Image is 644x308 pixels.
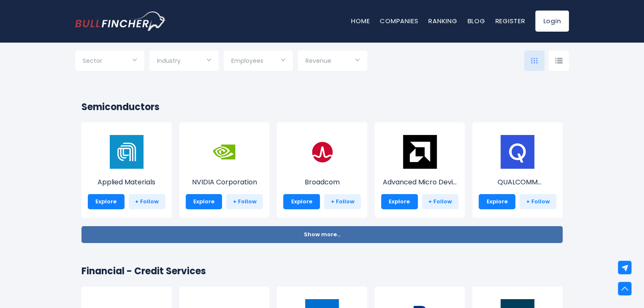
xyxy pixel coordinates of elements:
[381,151,459,187] a: Advanced Micro Devi...
[75,11,166,31] img: Bullfincher logo
[83,57,102,65] span: Sector
[380,16,418,25] a: Companies
[495,16,525,25] a: Register
[283,177,361,187] p: Broadcom
[479,151,556,187] a: QUALCOMM Incorporat...
[110,135,143,169] img: AMAT.png
[207,135,241,169] img: NVDA.png
[555,58,563,64] img: icon-comp-list-view.svg
[305,135,339,169] img: AVGO.png
[226,194,263,209] a: + Follow
[520,194,556,209] a: + Follow
[81,226,563,243] button: Show more...
[81,264,563,278] h2: Financial - Credit Services
[381,177,459,187] p: Advanced Micro Devices
[88,194,124,209] a: Explore
[186,177,263,187] p: NVIDIA Corporation
[186,151,263,187] a: NVIDIA Corporation
[157,54,211,69] input: Selection
[381,194,418,209] a: Explore
[467,16,485,25] a: Blog
[129,194,165,209] a: + Follow
[324,194,361,209] a: + Follow
[283,194,320,209] a: Explore
[428,16,457,25] a: Ranking
[186,194,222,209] a: Explore
[306,57,331,65] span: Revenue
[83,54,137,69] input: Selection
[531,58,538,64] img: icon-comp-grid.svg
[88,151,165,187] a: Applied Materials
[306,54,360,69] input: Selection
[231,54,285,69] input: Selection
[351,16,370,25] a: Home
[304,232,341,238] span: Show more...
[283,151,361,187] a: Broadcom
[479,177,556,187] p: QUALCOMM Incorporated
[422,194,459,209] a: + Follow
[81,100,563,114] h2: Semiconductors
[403,135,437,169] img: AMD.png
[501,135,534,169] img: QCOM.png
[479,194,515,209] a: Explore
[157,57,181,65] span: Industry
[88,177,165,187] p: Applied Materials
[231,57,263,65] span: Employees
[75,11,166,31] a: Go to homepage
[535,11,569,32] a: Login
